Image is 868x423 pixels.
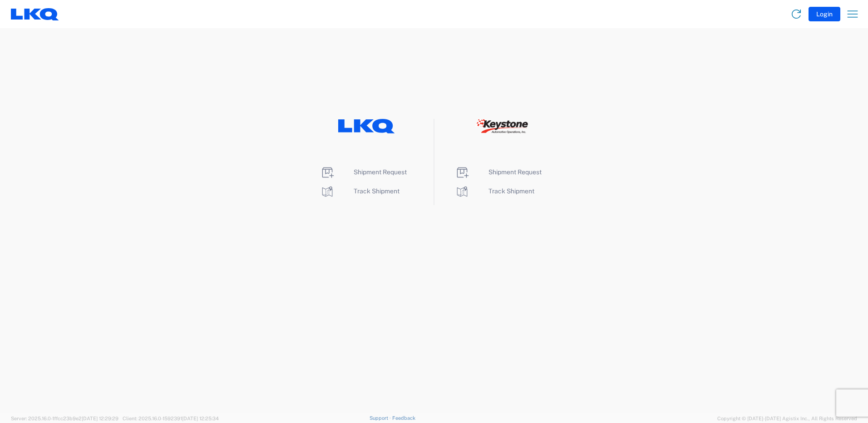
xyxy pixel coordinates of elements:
a: Track Shipment [320,187,399,195]
span: Client: 2025.16.0-1592391 [123,416,219,421]
a: Track Shipment [455,187,534,195]
span: Track Shipment [488,187,534,195]
span: Track Shipment [354,187,399,195]
a: Feedback [392,415,415,421]
span: [DATE] 12:29:29 [82,416,118,421]
span: Server: 2025.16.0-1ffcc23b9e2 [11,416,118,421]
button: Login [809,7,840,21]
span: [DATE] 12:25:34 [182,416,219,421]
span: Shipment Request [354,168,407,176]
a: Shipment Request [320,168,407,176]
a: Shipment Request [455,168,542,176]
a: Support [370,415,392,421]
span: Copyright © [DATE]-[DATE] Agistix Inc., All Rights Reserved [717,414,857,423]
span: Shipment Request [488,168,542,176]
